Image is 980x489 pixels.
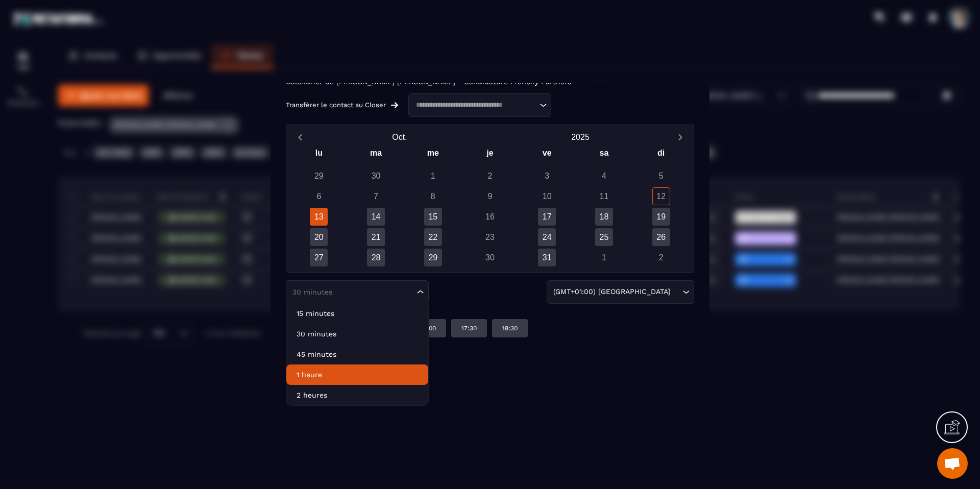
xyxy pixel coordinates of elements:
div: lu [290,146,348,164]
div: 30 [481,249,499,266]
div: 6 [310,187,328,205]
div: Ouvrir le chat [937,448,968,479]
button: Open years overlay [490,128,671,146]
input: Search for option [672,286,680,298]
div: 21 [367,228,385,246]
div: 7 [367,187,385,205]
div: 12 [652,187,670,205]
div: 11 [595,187,613,205]
div: sa [576,146,633,164]
div: 16 [481,208,499,226]
div: 20 [310,228,328,246]
div: ve [519,146,576,164]
span: (GMT+01:00) [GEOGRAPHIC_DATA] [551,286,672,298]
button: Previous month [290,130,309,144]
button: Open months overlay [309,128,490,146]
button: Next month [671,130,690,144]
div: Calendar days [290,167,690,266]
div: 27 [310,249,328,266]
p: 15 minutes [297,308,418,319]
div: 18 [595,208,613,226]
div: 22 [424,228,442,246]
div: Calendar wrapper [290,146,690,266]
p: 30 minutes [297,329,418,339]
div: 25 [595,228,613,246]
div: 15 [424,208,442,226]
div: 29 [424,249,442,266]
div: Search for option [286,280,429,304]
div: 28 [367,249,385,266]
div: 13 [310,208,328,226]
p: Transférer le contact au Closer [286,101,386,109]
div: ma [348,146,405,164]
div: 2 [652,249,670,266]
div: 19 [652,208,670,226]
div: 4 [595,167,613,185]
p: 45 minutes [297,349,418,359]
div: Search for option [408,93,551,117]
div: 30 [367,167,385,185]
div: Search for option [547,280,694,304]
div: je [461,146,519,164]
div: 1 [595,249,613,266]
div: 10 [538,187,556,205]
div: me [404,146,461,164]
div: 8 [424,187,442,205]
div: 3 [538,167,556,185]
div: 26 [652,228,670,246]
div: 17 [538,208,556,226]
div: di [632,146,690,164]
div: 23 [481,228,499,246]
div: 1 [424,167,442,185]
div: 24 [538,228,556,246]
div: 9 [481,187,499,205]
div: 29 [310,167,328,185]
input: Search for option [412,100,537,110]
p: 18:30 [502,324,518,332]
div: 2 [481,167,499,185]
div: 5 [652,167,670,185]
p: 2 heures [297,390,418,400]
div: 31 [538,249,556,266]
p: 1 heure [297,370,418,380]
div: 14 [367,208,385,226]
p: 17:30 [461,324,477,332]
input: Search for option [290,287,414,297]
